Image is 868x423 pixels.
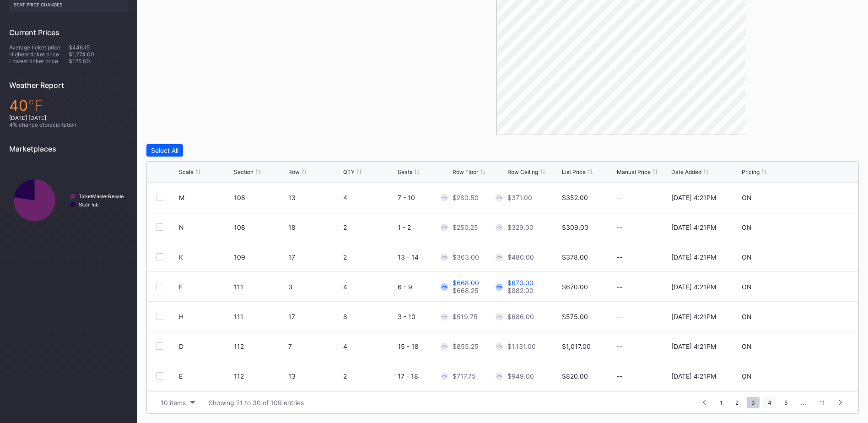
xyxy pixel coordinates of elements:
div: $949.00 [507,372,534,380]
div: 111 [234,313,286,320]
div: QTY [343,168,355,175]
div: ON [742,253,752,261]
text: TicketMasterResale [79,194,124,199]
div: Showing 21 to 30 of 109 entries [209,399,304,407]
div: 3 [288,283,341,291]
div: $309.00 [562,223,588,231]
div: $717.75 [453,372,476,380]
div: $1,274.00 [69,51,128,58]
div: 10 items [161,399,186,407]
span: 11 [815,397,830,408]
div: [DATE] 4:21PM [671,194,716,201]
div: 13 - 14 [398,253,450,261]
div: $670.00 [562,283,588,291]
div: 112 [234,372,286,380]
div: -- [617,253,669,261]
div: Current Prices [9,28,128,37]
div: Weather Report [9,81,128,90]
div: 4 [343,342,396,350]
div: $519.75 [453,313,478,320]
div: $670.00 [507,279,534,287]
div: 18 [288,223,341,231]
div: $250.25 [453,223,478,231]
div: K [179,253,183,261]
span: 3 [747,397,760,408]
div: ON [742,283,752,291]
div: 4 [343,283,396,291]
div: Row [288,168,300,175]
div: -- [617,283,669,291]
div: 17 [288,313,341,320]
div: ... [794,399,813,407]
div: M [179,194,184,201]
div: Highest ticket price [9,51,69,58]
div: F [179,283,183,291]
div: Average ticket price [9,44,69,51]
span: 4 [763,397,776,408]
div: [DATE] 4:21PM [671,372,716,380]
div: 108 [234,223,286,231]
div: Marketplaces [9,144,128,153]
text: StubHub [79,202,99,207]
div: $363.00 [453,253,479,261]
div: Section [234,168,253,175]
div: $855.25 [453,342,479,350]
div: -- [617,194,669,201]
div: ON [742,372,752,380]
div: 4 % chance of precipitation [9,121,128,128]
div: -- [617,223,669,231]
div: $575.00 [562,313,588,320]
div: $668.00 [453,279,479,287]
div: E [179,372,183,380]
div: N [179,223,184,231]
div: 2 [343,223,396,231]
div: H [179,313,183,320]
div: Row Ceiling [507,168,538,175]
div: $820.00 [562,372,588,380]
div: Pricing [742,168,760,175]
span: 1 [715,397,727,408]
div: $446.15 [69,44,128,51]
div: Row Floor [453,168,478,175]
div: [DATE] 4:21PM [671,342,716,350]
div: 8 [343,313,396,320]
div: $882.00 [507,287,534,294]
div: 15 - 18 [398,342,450,350]
div: [DATE] [DATE] [9,114,128,121]
div: 2 [343,372,396,380]
div: 109 [234,253,286,261]
span: 2 [731,397,743,408]
div: -- [617,313,669,320]
button: Select All [146,144,183,157]
div: D [179,342,183,350]
div: Seats [398,168,412,175]
div: ON [742,313,752,320]
div: $1,131.00 [507,342,536,350]
div: [DATE] 4:21PM [671,313,716,320]
div: 111 [234,283,286,291]
div: $480.00 [507,253,534,261]
div: Select All [151,146,178,154]
div: $686.00 [507,313,534,320]
div: Date Added [671,168,701,175]
div: List Price [562,168,586,175]
div: 13 [288,194,341,201]
div: $1,017.00 [562,342,591,350]
div: [DATE] 4:21PM [671,223,716,231]
div: Scale [179,168,194,175]
div: 108 [234,194,286,201]
div: 6 - 9 [398,283,450,291]
div: Lowest ticket price [9,58,69,65]
div: 7 [288,342,341,350]
svg: Chart title [9,160,128,240]
button: 10 items [156,396,199,409]
div: 40 [9,97,128,114]
div: 3 - 10 [398,313,450,320]
div: $378.00 [562,253,588,261]
div: 1 - 2 [398,223,450,231]
span: 5 [780,397,792,408]
div: ON [742,194,752,201]
div: 2 [343,253,396,261]
div: ON [742,223,752,231]
div: 17 [288,253,341,261]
